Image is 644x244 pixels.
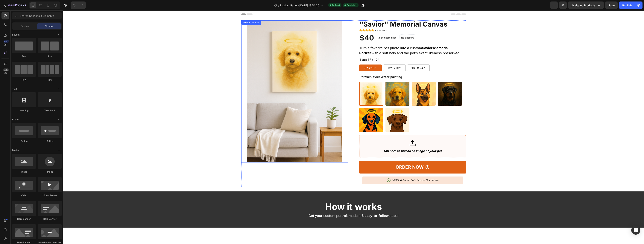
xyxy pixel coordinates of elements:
button: Assigned Products [568,1,604,9]
span: Section [21,24,29,28]
div: Product Images [179,10,197,14]
input: Search Sections & Elements [12,12,62,19]
div: Publish [622,3,632,7]
div: Heading [12,109,36,112]
button: Publish [619,1,635,9]
div: Video Banner [38,194,62,197]
button: 7 [1,1,28,9]
span: 18" x 24" [348,56,362,59]
div: Row [12,78,36,82]
p: Turn a favorite pet photo into a custom with a soft halo and the pet’s exact likeness preserved. [296,36,397,44]
i: 915 reviews [312,19,323,21]
p: Get your custom portrait made in steps! [182,203,400,208]
div: Hero Banner [12,217,36,221]
span: Product Page - [DATE] 18:54:20 [280,3,319,7]
h2: How it works [181,190,400,202]
iframe: Design area [63,10,644,244]
div: Image [38,170,62,174]
span: Element [45,24,53,28]
div: Hero Banner [38,217,62,221]
div: Button [12,139,36,143]
p: No discount [338,26,351,29]
span: 8" x 10" [301,56,313,59]
span: Toggle open [56,147,62,153]
button: Save [605,1,618,9]
div: 450 [4,40,9,43]
div: Tap here to upload an image of your pet [320,138,379,142]
span: Toggle open [56,32,62,38]
div: Open Intercom Messenger [631,226,640,235]
div: Row [12,55,36,58]
button: ORDER NOW [296,150,403,163]
span: 12" x 16" [325,56,338,59]
span: Layout [12,33,19,36]
legend: Portrait Style: Water painting [296,64,339,69]
p: 7 [25,3,26,7]
span: Save [608,4,615,7]
span: Button [12,118,19,121]
h2: "Savior" Memorial Canvas [296,10,403,17]
span: / [278,3,279,7]
div: Undo/Redo [71,1,86,9]
div: Row [38,78,62,82]
div: Beta [3,68,9,71]
span: Text [12,87,17,91]
span: Published [347,4,357,7]
span: Assigned Products [571,3,595,7]
span: Default [332,4,340,7]
div: $40 [296,23,311,32]
div: Button [38,139,62,143]
div: Row [38,55,62,58]
span: Media [12,149,19,152]
p: No compare price [314,26,333,28]
div: ORDER NOW [332,153,361,160]
div: Video [12,194,36,197]
strong: 3 easy-to-follow [298,203,326,207]
div: Image [12,170,36,174]
span: Toggle open [56,117,62,123]
span: Toggle open [56,86,62,92]
i: 100% Artwork Satisfaction Guarantee [329,168,375,171]
div: Text Block [38,109,62,112]
legend: Size: 8" x 10" [296,47,317,52]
